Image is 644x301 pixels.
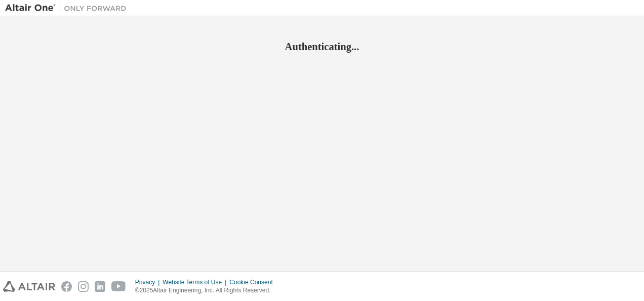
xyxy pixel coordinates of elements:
img: youtube.svg [111,281,126,292]
div: Cookie Consent [229,278,278,286]
div: Privacy [135,278,163,286]
img: facebook.svg [61,281,72,292]
img: altair_logo.svg [3,281,55,292]
img: linkedin.svg [95,281,105,292]
h2: Authenticating... [5,40,639,53]
div: Website Terms of Use [163,278,229,286]
img: instagram.svg [78,281,89,292]
img: Altair One [5,3,132,13]
p: © 2025 Altair Engineering, Inc. All Rights Reserved. [135,286,279,295]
